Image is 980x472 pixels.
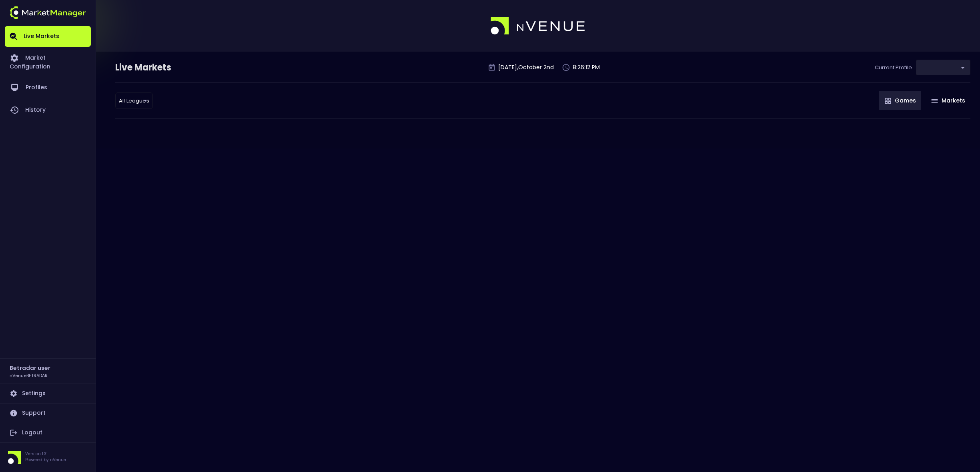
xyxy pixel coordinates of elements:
[573,63,600,72] p: 8:26:12 PM
[925,91,970,110] button: Markets
[5,404,91,423] a: Support
[25,451,66,457] p: Version 1.31
[885,98,891,104] img: gameIcon
[879,91,921,110] button: Games
[916,60,970,75] div: ​
[5,99,91,121] a: History
[498,63,554,72] p: [DATE] , October 2 nd
[5,451,91,464] div: Version 1.31Powered by nVenue
[25,457,66,463] p: Powered by nVenue
[10,372,48,378] h3: nVenueBETRADAR
[5,76,91,99] a: Profiles
[10,6,86,19] img: logo
[931,99,938,103] img: gameIcon
[115,92,153,109] div: ​
[5,423,91,442] a: Logout
[5,47,91,76] a: Market Configuration
[875,64,912,72] p: Current Profile
[5,26,91,47] a: Live Markets
[491,17,586,35] img: logo
[10,364,50,372] h2: Betradar user
[115,61,213,74] div: Live Markets
[5,384,91,403] a: Settings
